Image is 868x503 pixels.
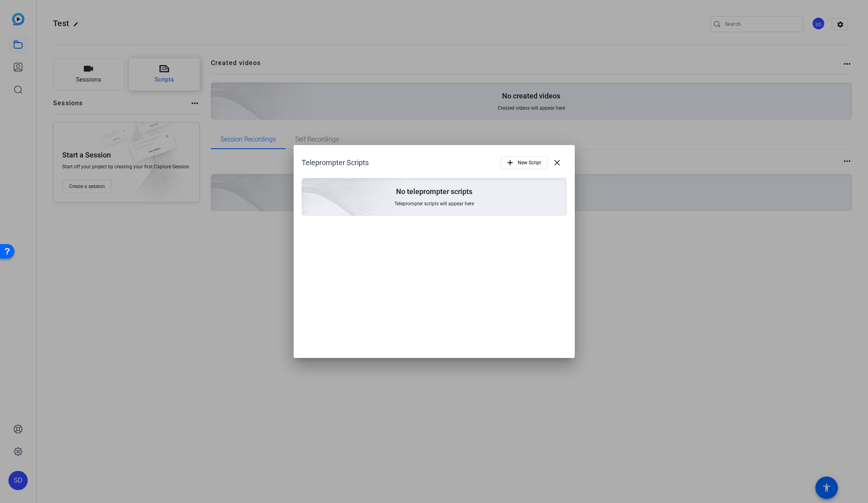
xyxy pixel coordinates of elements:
button: New Script [501,156,547,169]
span: Teleprompter scripts will appear here [394,200,474,207]
mat-icon: close [552,158,562,168]
img: embarkstudio-empty-session.png [212,99,403,273]
h1: Teleprompter Scripts [302,158,369,168]
p: No teleprompter scripts [396,187,472,196]
mat-icon: add [506,158,515,167]
span: New Script [518,155,541,170]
